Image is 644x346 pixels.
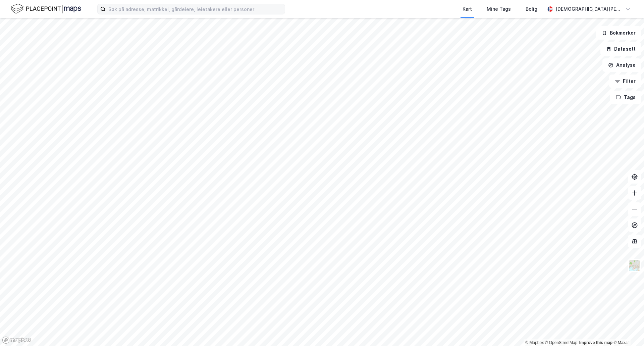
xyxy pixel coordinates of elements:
[525,340,544,345] a: Mapbox
[526,5,537,13] div: Bolig
[463,5,472,13] div: Kart
[609,75,641,88] button: Filter
[545,340,578,345] a: OpenStreetMap
[610,314,644,346] div: Kontrollprogram for chat
[610,314,644,346] iframe: Chat Widget
[600,42,641,56] button: Datasett
[2,336,32,344] a: Mapbox homepage
[106,4,285,14] input: Søk på adresse, matrikkel, gårdeiere, leietakere eller personer
[579,340,612,345] a: Improve this map
[628,259,641,272] img: Z
[555,5,623,13] div: [DEMOGRAPHIC_DATA][PERSON_NAME]
[11,3,81,15] img: logo.f888ab2527a4732fd821a326f86c7f29.svg
[610,91,641,104] button: Tags
[602,58,641,72] button: Analyse
[487,5,511,13] div: Mine Tags
[596,26,641,40] button: Bokmerker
